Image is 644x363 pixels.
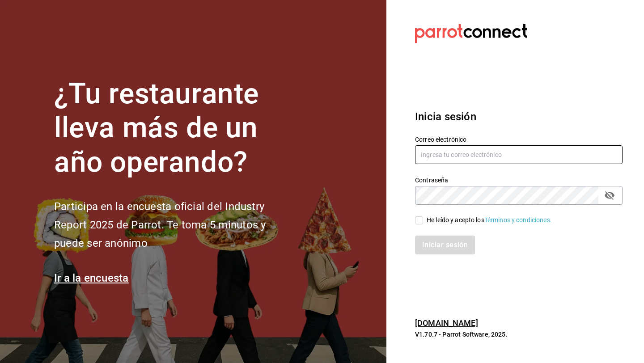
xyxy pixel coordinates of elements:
[427,215,552,225] div: He leído y acepto los
[602,188,617,203] button: passwordField
[415,318,478,328] a: [DOMAIN_NAME]
[415,330,623,339] p: V1.70.7 - Parrot Software, 2025.
[415,145,623,164] input: Ingresa tu correo electrónico
[54,198,296,252] h2: Participa en la encuesta oficial del Industry Report 2025 de Parrot. Te toma 5 minutos y puede se...
[54,272,129,284] a: Ir a la encuesta
[54,77,296,180] h1: ¿Tu restaurante lleva más de un año operando?
[415,136,623,142] label: Correo electrónico
[415,177,623,183] label: Contraseña
[484,216,552,224] a: Términos y condiciones.
[415,109,623,125] h3: Inicia sesión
